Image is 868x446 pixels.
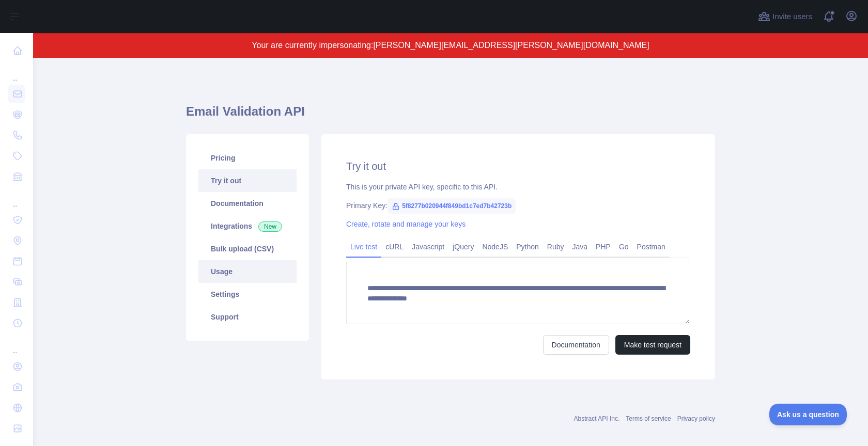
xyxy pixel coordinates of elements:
[346,200,690,211] div: Primary Key:
[756,8,814,25] button: Invite users
[615,238,633,255] a: Go
[8,62,25,83] div: ...
[373,41,649,50] span: [PERSON_NAME][EMAIL_ADDRESS][PERSON_NAME][DOMAIN_NAME]
[381,238,408,255] a: cURL
[198,260,297,283] a: Usage
[198,283,297,306] a: Settings
[258,221,282,232] span: New
[186,103,715,128] h1: Email Validation API
[512,238,543,255] a: Python
[772,11,812,23] span: Invite users
[252,41,373,50] span: Your are currently impersonating:
[198,169,297,192] a: Try it out
[8,188,25,209] div: ...
[388,198,516,214] span: 5f8277b020944f849bd1c7ed7b42723b
[633,238,670,255] a: Postman
[478,238,512,255] a: NodeJS
[568,238,592,255] a: Java
[543,238,568,255] a: Ruby
[543,335,609,355] a: Documentation
[346,182,690,192] div: This is your private API key, specific to this API.
[626,415,671,422] a: Terms of service
[198,192,297,215] a: Documentation
[346,220,466,228] a: Create, rotate and manage your keys
[8,334,25,355] div: ...
[198,306,297,328] a: Support
[346,159,690,173] h2: Try it out
[677,415,715,422] a: Privacy policy
[198,147,297,169] a: Pricing
[448,238,478,255] a: jQuery
[198,215,297,237] a: Integrations New
[198,237,297,260] a: Bulk upload (CSV)
[574,415,620,422] a: Abstract API Inc.
[769,404,847,425] iframe: Toggle Customer Support
[592,238,615,255] a: PHP
[346,238,381,255] a: Live test
[615,335,690,355] button: Make test request
[408,238,448,255] a: Javascript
